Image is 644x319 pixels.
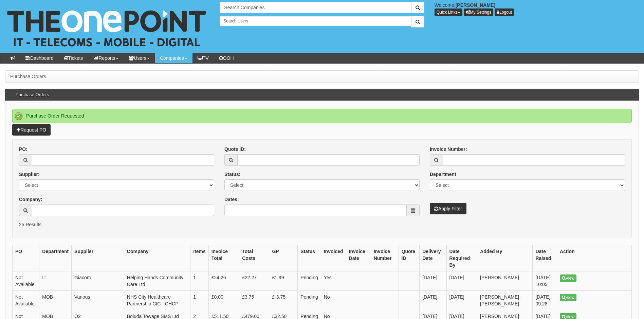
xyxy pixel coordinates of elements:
[155,53,192,63] a: Companies
[464,8,494,16] a: My Settings
[10,73,46,80] li: Purchase Orders
[269,245,298,271] th: GP
[214,53,239,63] a: OOH
[39,271,72,291] td: IT
[39,245,72,271] th: Department
[430,146,467,153] label: Invoice Number:
[560,274,576,282] a: View
[298,245,321,271] th: Status
[321,271,346,291] td: Yes
[446,271,477,291] td: [DATE]
[124,53,155,63] a: Users
[124,245,190,271] th: Company
[239,245,269,271] th: Total Costs
[19,171,40,178] label: Supplier:
[429,2,644,16] div: Welcome,
[72,271,124,291] td: Giacom
[59,53,88,63] a: Tickets
[239,271,269,291] td: £22.27
[269,291,298,310] td: £-3.75
[13,291,39,310] td: Not Available
[192,53,214,63] a: TV
[190,271,209,291] td: 1
[399,245,420,271] th: Quote ID
[477,271,533,291] td: [PERSON_NAME]
[533,271,557,291] td: [DATE] 10:05
[446,291,477,310] td: [DATE]
[321,291,346,310] td: No
[298,291,321,310] td: Pending
[124,291,190,310] td: NHS City Healthcare Partnership CIC - CHCP
[298,271,321,291] td: Pending
[346,245,371,271] th: Invoice Date
[39,291,72,310] td: MOB
[19,221,625,228] p: 25 Results
[477,245,533,271] th: Added By
[12,109,632,123] div: Purchase Order Requested
[124,271,190,291] td: Helping Hands Community Care Ltd
[420,245,446,271] th: Delivery Date
[208,245,239,271] th: Invoice Total
[13,271,39,291] td: Not Available
[435,8,462,16] button: Quick Links
[371,245,399,271] th: Invoice Number
[321,245,346,271] th: Invoiced
[420,271,446,291] td: [DATE]
[224,171,240,178] label: Status:
[420,291,446,310] td: [DATE]
[477,291,533,310] td: [PERSON_NAME]-[PERSON_NAME]
[269,271,298,291] td: £1.99
[456,2,495,8] b: [PERSON_NAME]
[72,291,124,310] td: Various
[495,8,514,16] a: Logout
[533,245,557,271] th: Date Raised
[13,245,39,271] th: PO
[72,245,124,271] th: Supplier
[208,291,239,310] td: £0.00
[430,203,466,214] button: Apply Filter
[19,146,27,153] label: PO:
[239,291,269,310] td: £3.75
[88,53,124,63] a: Reports
[20,53,59,63] a: Dashboard
[190,291,209,310] td: 1
[224,196,239,203] label: Dates:
[208,271,239,291] td: £24.26
[190,245,209,271] th: Items
[430,171,456,178] label: Department
[220,2,411,13] input: Search Companies
[12,89,52,101] h3: Purchase Orders
[19,196,42,203] label: Company:
[220,16,411,26] input: Search Users
[560,294,576,301] a: View
[12,124,51,136] a: Request PO
[533,291,557,310] td: [DATE] 09:28
[224,146,246,153] label: Quote ID:
[557,245,632,271] th: Action
[446,245,477,271] th: Date Required By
